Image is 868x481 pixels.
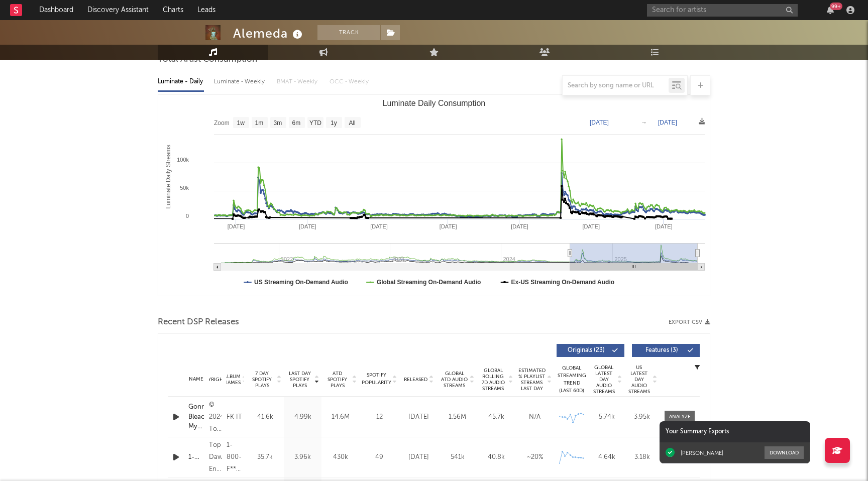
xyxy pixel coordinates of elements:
span: Global Latest Day Audio Streams [592,365,616,395]
span: Released [404,377,427,383]
div: Global Streaming Trend (Last 60D) [557,365,587,395]
input: Search for artists [647,4,798,17]
text: 1m [255,119,264,127]
text: Global Streaming On-Demand Audio [377,279,481,286]
div: 99 + [830,3,842,10]
button: Export CSV [669,319,710,325]
span: Total Artist Consumption [158,54,257,66]
div: 4.99k [286,412,319,422]
text: US Streaming On-Demand Audio [254,279,348,286]
div: Luminate - Weekly [214,73,267,90]
button: Track [317,25,380,40]
button: Originals(23) [557,344,624,357]
span: Global Rolling 7D Audio Streams [479,368,507,392]
span: Features ( 3 ) [638,347,685,353]
a: 1-800-F**K-YOU [188,452,204,462]
span: Spotify Popularity [362,372,391,387]
span: Recent DSP Releases [158,316,239,328]
div: 35.7k [249,452,281,462]
span: ATD Spotify Plays [324,371,351,389]
text: 3m [274,119,282,127]
text: Zoom [214,119,230,127]
div: [DATE] [402,412,436,422]
div: Your Summary Exports [660,421,810,442]
div: 41.6k [249,412,281,422]
text: [DATE] [590,119,609,126]
div: 430k [324,452,357,462]
span: 7 Day Spotify Plays [249,371,275,389]
span: Album Names [224,374,241,386]
div: Top Dawg Entertainment/Warner Records, © 2025 Top Dawg Entertainment, under exclusive license to ... [209,439,222,475]
text: 1y [331,119,337,127]
div: N/A [518,412,552,422]
div: 12 [362,412,397,422]
text: 100k [177,157,189,163]
text: 6m [292,119,301,127]
span: Originals ( 23 ) [563,347,609,353]
svg: Luminate Daily Consumption [158,95,710,296]
div: 40.8k [479,452,513,462]
text: [DATE] [299,223,316,229]
text: [DATE] [370,223,388,229]
div: 4.64k [592,452,622,462]
div: Name [188,376,204,383]
text: [DATE] [655,223,673,229]
text: [DATE] [511,223,528,229]
button: Download [765,446,804,459]
text: [DATE] [582,223,600,229]
button: Features(3) [632,344,700,357]
div: [DATE] [402,452,436,462]
span: Global ATD Audio Streams [441,371,468,389]
span: US Latest Day Audio Streams [627,365,651,395]
div: 45.7k [479,412,513,422]
text: YTD [309,119,321,127]
div: FK IT [227,411,242,423]
text: Luminate Daily Consumption [383,99,486,107]
div: 3.95k [627,412,657,422]
text: Ex-US Streaming On-Demand Audio [511,279,615,286]
text: All [349,119,355,127]
div: © 2024 Top Dawg Entertainment, under exclusive license to Warner Records Inc. [209,399,222,435]
div: Alemeda [233,25,305,42]
div: [PERSON_NAME] [681,449,723,456]
text: 50k [180,185,189,191]
div: 3.96k [286,452,319,462]
text: 1w [237,119,245,127]
div: 5.74k [592,412,622,422]
div: 541k [441,452,474,462]
text: [DATE] [440,223,457,229]
div: ~ 20 % [518,452,552,462]
text: → [641,119,647,126]
a: Gonna Bleach My Eyebrows [188,402,204,432]
div: 1-800-F**K-YOU [227,439,244,475]
input: Search by song name or URL [563,82,669,90]
span: Estimated % Playlist Streams Last Day [518,368,546,392]
div: 3.18k [627,452,657,462]
button: 99+ [827,6,834,14]
text: Luminate Daily Streams [165,145,172,208]
text: 0 [186,213,189,219]
span: Last Day Spotify Plays [286,371,313,389]
text: [DATE] [658,119,677,126]
text: [DATE] [228,223,245,229]
div: 49 [362,452,397,462]
div: 14.6M [324,412,357,422]
span: Copyright [197,377,227,383]
div: Luminate - Daily [158,73,204,90]
div: 1.56M [441,412,474,422]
